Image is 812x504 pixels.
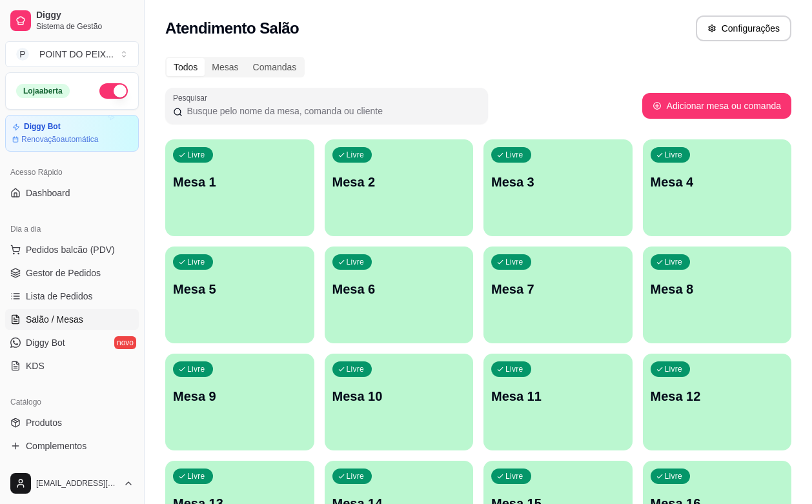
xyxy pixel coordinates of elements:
[205,58,245,76] div: Mesas
[167,58,205,76] div: Todos
[26,313,83,326] span: Salão / Mesas
[5,115,139,152] a: Diggy BotRenovaçãoautomática
[5,263,139,283] a: Gestor de Pedidos
[505,364,523,374] p: Livre
[347,364,365,374] p: Livre
[505,471,523,481] p: Livre
[36,10,134,21] span: Diggy
[332,387,466,405] p: Mesa 10
[26,439,86,452] span: Complementos
[5,356,139,376] a: KDS
[165,139,314,236] button: LivreMesa 1
[665,257,683,267] p: Livre
[26,359,45,372] span: KDS
[505,150,523,160] p: Livre
[347,471,365,481] p: Livre
[246,58,304,76] div: Comandas
[643,247,792,343] button: LivreMesa 8
[99,83,128,99] button: Alterar Status
[36,21,134,32] span: Sistema de Gestão
[173,173,307,191] p: Mesa 1
[26,416,62,429] span: Produtos
[173,280,307,298] p: Mesa 5
[5,309,139,330] a: Salão / Mesas
[24,122,61,132] article: Diggy Bot
[643,139,792,236] button: LivreMesa 4
[26,186,70,199] span: Dashboard
[325,247,474,343] button: LivreMesa 6
[483,139,633,236] button: LivreMesa 3
[347,150,365,160] p: Livre
[5,436,139,456] a: Complementos
[665,150,683,160] p: Livre
[651,387,784,405] p: Mesa 12
[665,471,683,481] p: Livre
[5,162,139,183] div: Acesso Rápido
[5,239,139,260] button: Pedidos balcão (PDV)
[39,48,114,61] div: POINT DO PEIX ...
[325,139,474,236] button: LivreMesa 2
[16,84,70,98] div: Loja aberta
[165,18,299,39] h2: Atendimento Salão
[36,478,118,489] span: [EMAIL_ADDRESS][DOMAIN_NAME]
[5,468,139,499] button: [EMAIL_ADDRESS][DOMAIN_NAME]
[651,280,784,298] p: Mesa 8
[696,15,791,41] button: Configurações
[5,412,139,433] a: Produtos
[26,290,93,303] span: Lista de Pedidos
[187,471,205,481] p: Livre
[165,354,314,450] button: LivreMesa 9
[347,257,365,267] p: Livre
[173,92,212,103] label: Pesquisar
[5,332,139,353] a: Diggy Botnovo
[651,173,784,191] p: Mesa 4
[21,134,98,145] article: Renovação automática
[183,105,480,117] input: Pesquisar
[505,257,523,267] p: Livre
[165,247,314,343] button: LivreMesa 5
[491,280,625,298] p: Mesa 7
[5,392,139,412] div: Catálogo
[26,267,101,279] span: Gestor de Pedidos
[325,354,474,450] button: LivreMesa 10
[483,354,633,450] button: LivreMesa 11
[332,280,466,298] p: Mesa 6
[483,247,633,343] button: LivreMesa 7
[665,364,683,374] p: Livre
[332,173,466,191] p: Mesa 2
[187,150,205,160] p: Livre
[5,5,139,36] a: DiggySistema de Gestão
[5,183,139,203] a: Dashboard
[173,387,307,405] p: Mesa 9
[26,336,65,349] span: Diggy Bot
[642,93,791,119] button: Adicionar mesa ou comanda
[491,387,625,405] p: Mesa 11
[643,354,792,450] button: LivreMesa 12
[5,41,139,67] button: Select a team
[187,257,205,267] p: Livre
[26,243,115,256] span: Pedidos balcão (PDV)
[491,173,625,191] p: Mesa 3
[16,48,29,61] span: P
[5,286,139,307] a: Lista de Pedidos
[5,219,139,239] div: Dia a dia
[187,364,205,374] p: Livre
